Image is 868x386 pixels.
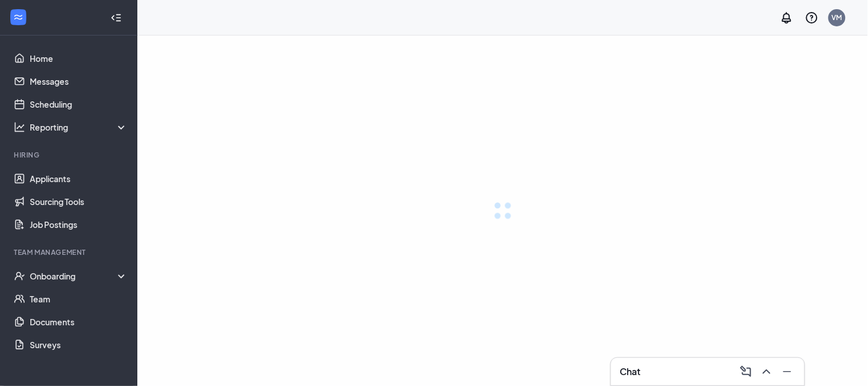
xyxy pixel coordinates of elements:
[30,287,128,310] a: Team
[30,190,128,213] a: Sourcing Tools
[739,365,753,379] svg: ComposeMessage
[777,363,795,381] button: Minimize
[30,213,128,236] a: Job Postings
[30,93,128,116] a: Scheduling
[760,365,774,379] svg: ChevronUp
[30,310,128,333] a: Documents
[13,11,24,23] svg: WorkstreamLogo
[30,333,128,356] a: Surveys
[832,13,842,22] div: VM
[30,121,128,133] div: Reporting
[780,11,794,25] svg: Notifications
[756,363,775,381] button: ChevronUp
[30,47,128,70] a: Home
[736,363,754,381] button: ComposeMessage
[620,365,641,378] h3: Chat
[805,11,819,25] svg: QuestionInfo
[780,365,794,379] svg: Minimize
[110,12,122,23] svg: Collapse
[30,167,128,190] a: Applicants
[30,270,128,282] div: Onboarding
[14,270,25,282] svg: UserCheck
[14,247,125,257] div: Team Management
[30,70,128,93] a: Messages
[14,150,125,160] div: Hiring
[14,121,25,133] svg: Analysis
